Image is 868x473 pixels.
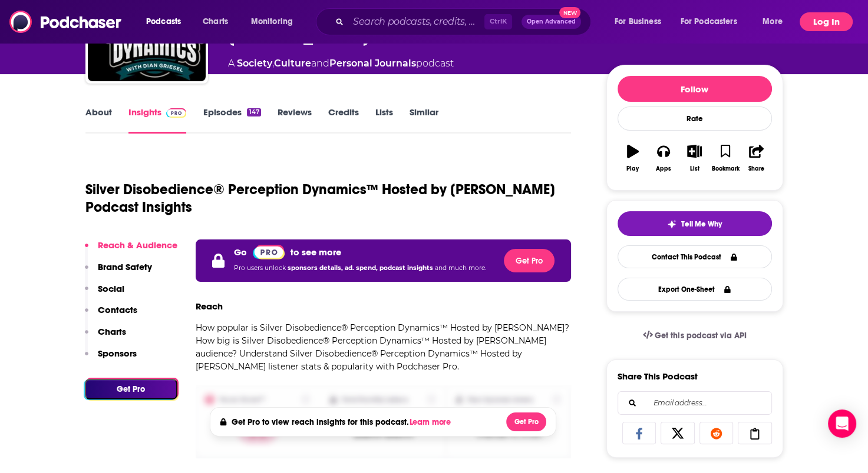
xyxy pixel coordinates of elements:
button: Charts [85,326,126,348]
span: Get this podcast via API [655,331,746,341]
p: How popular is Silver Disobedience® Perception Dynamics™ Hosted by [PERSON_NAME]? How big is Silv... [196,321,572,373]
a: Reviews [278,106,312,134]
p: Brand Safety [98,261,152,272]
div: Share [748,165,764,172]
a: InsightsPodchaser Pro [128,106,187,134]
button: open menu [606,12,676,31]
button: Bookmark [710,137,741,179]
a: Credits [328,106,359,134]
div: Open Intercom Messenger [828,409,856,438]
p: to see more [291,247,341,258]
p: Contacts [98,304,137,315]
a: About [85,106,112,134]
button: open menu [138,12,196,31]
p: Reach & Audience [98,239,177,251]
button: Log In [800,12,853,31]
p: Charts [98,326,126,337]
div: 147 [247,108,260,116]
button: Get Pro [506,412,546,431]
button: List [679,137,709,179]
button: Export One-Sheet [618,278,772,301]
div: Play [626,165,639,172]
button: tell me why sparkleTell Me Why [618,211,772,236]
button: Share [741,137,771,179]
h4: Get Pro to view reach insights for this podcast. [232,417,454,427]
a: Share on Facebook [622,422,656,444]
button: open menu [754,12,797,31]
span: Podcasts [146,14,181,30]
div: Bookmark [711,165,739,172]
button: Reach & Audience [85,239,177,261]
a: Pro website [253,244,285,259]
span: Open Advanced [527,19,576,25]
span: Ctrl K [484,14,512,29]
a: Charts [195,12,235,31]
p: Pro users unlock and much more. [234,259,486,277]
button: Follow [618,76,772,102]
a: Episodes147 [203,106,260,134]
div: List [690,165,699,172]
div: Rate [618,106,772,131]
span: Tell Me Why [681,219,722,229]
button: Get Pro [504,249,555,272]
p: Sponsors [98,348,137,359]
a: Contact This Podcast [618,245,772,268]
button: Brand Safety [85,261,152,283]
input: Search podcasts, credits, & more... [348,12,484,31]
button: Apps [648,137,679,179]
div: Search followers [618,391,772,415]
a: Culture [274,58,311,69]
span: For Podcasters [681,14,737,30]
input: Email address... [628,392,762,414]
p: Go [234,247,247,258]
h3: Reach [196,301,223,312]
button: Play [618,137,648,179]
div: Apps [656,165,671,172]
button: Sponsors [85,348,137,369]
button: open menu [243,12,308,31]
span: Monitoring [251,14,293,30]
span: For Business [615,14,661,30]
span: , [272,58,274,69]
span: and [311,58,329,69]
a: Lists [375,106,393,134]
button: Open AdvancedNew [522,15,581,29]
button: Learn more [409,418,454,427]
img: tell me why sparkle [667,219,676,229]
div: A podcast [228,56,454,71]
span: New [559,7,580,18]
a: Similar [410,106,438,134]
a: Personal Journals [329,58,416,69]
div: Search podcasts, credits, & more... [327,8,602,35]
a: Copy Link [738,422,772,444]
img: Podchaser - Follow, Share and Rate Podcasts [9,11,123,33]
a: Society [237,58,272,69]
span: sponsors details, ad. spend, podcast insights [288,264,435,272]
span: Charts [203,14,228,30]
a: Get this podcast via API [633,321,756,350]
a: Share on Reddit [699,422,734,444]
h1: Silver Disobedience® Perception Dynamics™ Hosted by [PERSON_NAME] Podcast Insights [85,181,562,216]
button: Contacts [85,304,137,326]
span: More [763,14,783,30]
button: Social [85,283,124,305]
a: Share on X/Twitter [661,422,695,444]
button: open menu [673,12,754,31]
button: Get Pro [85,379,177,399]
h3: Share This Podcast [618,371,698,382]
p: Social [98,283,124,294]
img: Podchaser Pro [166,108,187,118]
img: Podchaser Pro [253,245,285,259]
